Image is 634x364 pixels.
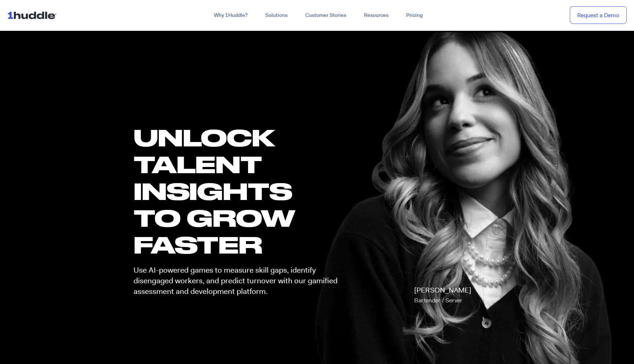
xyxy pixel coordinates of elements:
[7,8,60,22] img: ...
[134,265,355,297] p: Use AI-powered games to measure skill gaps, identify disengaged workers, and predict turnover wit...
[414,285,471,306] p: [PERSON_NAME]
[296,9,355,22] a: Customer Stories
[570,6,627,24] a: Request a Demo
[134,124,355,258] h1: UNLOCK TALENT INSIGHTS TO GROW FASTER
[256,9,296,22] a: Solutions
[397,9,431,22] a: Pricing
[355,9,397,22] a: Resources
[205,9,256,22] a: Why 1Huddle?
[414,296,462,304] span: Bartender / Server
